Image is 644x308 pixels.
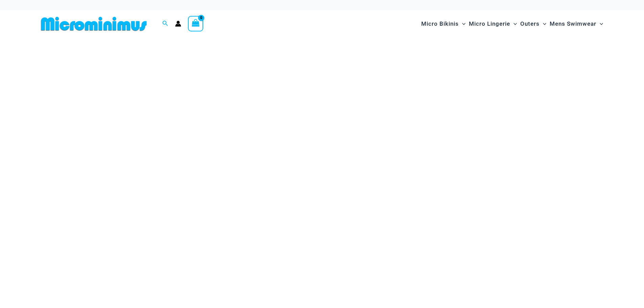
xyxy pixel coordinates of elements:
a: Mens SwimwearMenu ToggleMenu Toggle [548,14,605,34]
a: Micro BikinisMenu ToggleMenu Toggle [420,14,467,34]
span: Menu Toggle [596,15,603,32]
nav: Site Navigation [419,13,606,35]
span: Outers [520,15,540,32]
img: MM SHOP LOGO FLAT [38,16,149,31]
a: Micro LingerieMenu ToggleMenu Toggle [467,14,519,34]
a: Account icon link [175,21,181,27]
span: Menu Toggle [540,15,546,32]
span: Menu Toggle [510,15,517,32]
a: View Shopping Cart, empty [188,16,204,31]
a: Search icon link [162,20,168,28]
span: Micro Lingerie [469,15,510,32]
span: Micro Bikinis [421,15,459,32]
span: Mens Swimwear [550,15,596,32]
span: Menu Toggle [459,15,466,32]
a: OutersMenu ToggleMenu Toggle [519,14,548,34]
